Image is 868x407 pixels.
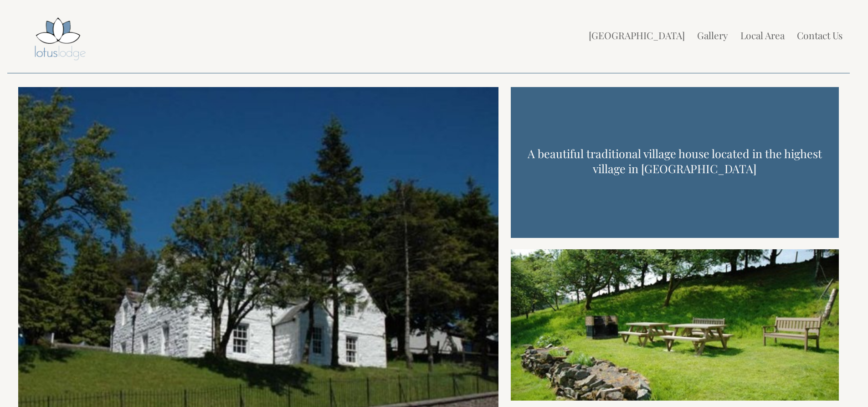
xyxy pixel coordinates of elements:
[797,29,842,41] a: Contact Us
[697,29,728,41] a: Gallery
[13,15,104,64] img: Lotus Lodge
[514,146,836,176] h1: A beautiful traditional village house located in the highest village in [GEOGRAPHIC_DATA]
[740,29,785,41] a: Local Area
[589,29,685,41] a: [GEOGRAPHIC_DATA]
